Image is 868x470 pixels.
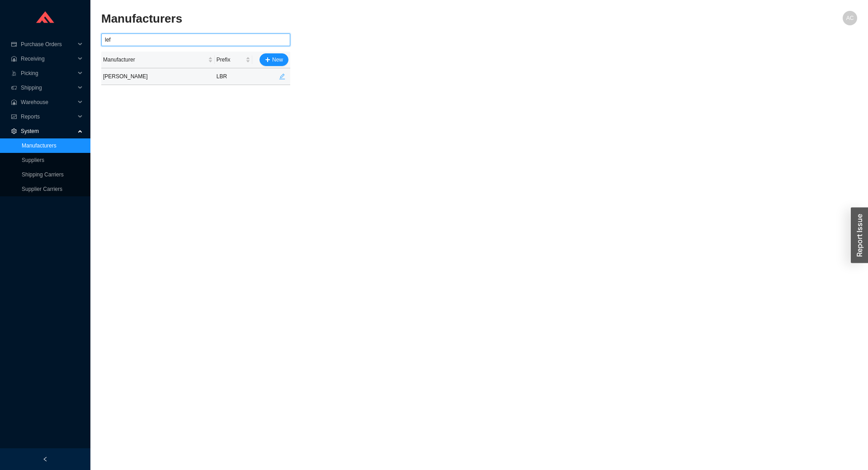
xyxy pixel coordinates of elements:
[215,52,253,68] th: Prefix sortable
[11,114,17,119] span: fund
[259,53,288,66] button: plusNew
[103,55,206,64] span: Manufacturer
[22,142,57,149] a: Manufacturers
[101,68,215,85] td: [PERSON_NAME]
[11,42,17,47] span: credit-card
[22,171,64,178] a: Shipping Carriers
[276,73,288,80] span: edit
[276,70,288,83] button: edit
[21,81,75,95] span: Shipping
[21,37,75,52] span: Purchase Orders
[265,57,270,63] span: plus
[272,55,283,64] span: New
[846,11,854,25] span: AC
[21,52,75,66] span: Receiving
[217,55,244,64] span: Prefix
[21,95,75,109] span: Warehouse
[22,157,44,163] a: Suppliers
[42,456,48,462] span: left
[21,109,75,124] span: Reports
[11,128,17,134] span: setting
[215,68,253,85] td: LBR
[101,33,290,46] input: Search
[101,52,215,68] th: Manufacturer sortable
[101,11,668,27] h2: Manufacturers
[21,124,75,138] span: System
[22,186,62,192] a: Supplier Carriers
[21,66,75,81] span: Picking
